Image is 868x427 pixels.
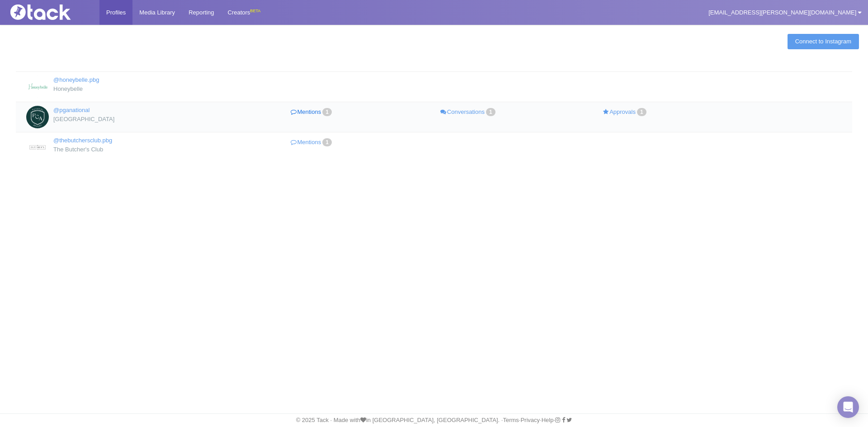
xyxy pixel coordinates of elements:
[503,417,519,423] a: Terms
[637,108,646,116] span: 1
[53,137,112,144] a: @thebutchersclub.pbg
[542,417,554,423] a: Help
[2,416,866,424] div: © 2025 Tack · Made with in [GEOGRAPHIC_DATA], [GEOGRAPHIC_DATA]. · · · ·
[26,75,49,98] img: Honeybelle
[390,106,547,119] a: Conversations1
[53,76,99,83] a: @honeybelle.pbg
[26,115,220,124] div: [GEOGRAPHIC_DATA]
[788,34,859,49] a: Connect to Instagram
[322,138,332,146] span: 1
[26,84,220,94] div: Honeybelle
[837,396,859,418] div: Open Intercom Messenger
[322,108,332,116] span: 1
[486,108,495,116] span: 1
[250,6,260,16] div: BETA
[26,145,220,154] div: The Butcher's Club
[234,136,391,149] a: Mentions1
[16,59,852,72] th: : activate to sort column descending
[53,107,90,113] a: @pganational
[234,106,391,119] a: Mentions1
[26,106,49,128] img: PGA National Resort
[547,106,704,119] a: Approvals1
[7,5,97,20] img: Tack
[520,417,540,423] a: Privacy
[26,136,49,159] img: The Butcher's Club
